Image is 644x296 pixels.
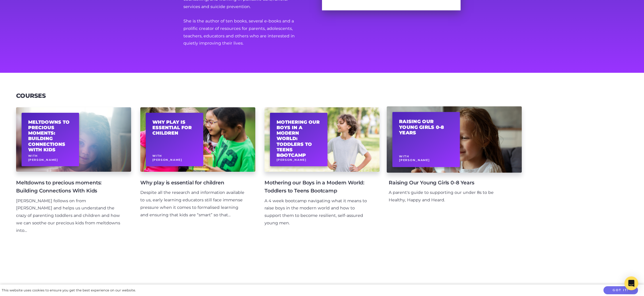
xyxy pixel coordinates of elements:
a: Mothering our Boys in a Modern World: Toddlers to Teens Bootcamp With[PERSON_NAME] Mothering our ... [264,107,379,243]
h3: Courses [16,92,46,100]
h2: Raising Our Young Girls 0-8 Years [399,119,453,136]
span: [PERSON_NAME] [399,159,430,162]
h2: Mothering our Boys in a Modern World: Toddlers to Teens Bootcamp [277,119,321,158]
button: Got it! [603,286,638,295]
div: A 4 week bootcamp navigating what it means to raise boys in the modern world and how to support t... [264,197,370,227]
div: Open Intercom Messenger [624,276,638,290]
h2: Why play is essential for children [152,119,197,136]
a: Meltdowns to precious moments: Building Connections With Kids With[PERSON_NAME] Meltdowns to prec... [16,107,131,243]
span: With [28,154,38,157]
span: With [152,154,162,157]
h4: Why play is essential for children [140,179,246,187]
div: A parent's guide to supporting our under 8s to be Healthy, Happy and Heard. [389,189,511,204]
h4: Raising Our Young Girls 0-8 Years [389,179,511,187]
a: Raising Our Young Girls 0-8 Years With[PERSON_NAME] Raising Our Young Girls 0-8 Years A parent's ... [389,107,520,243]
h4: Meltdowns to precious moments: Building Connections With Kids [16,179,122,195]
p: She is the author of ten books, several e-books and a prolific creator of resources for parents, ... [183,18,304,47]
span: With [277,154,286,157]
h4: Mothering our Boys in a Modern World: Toddlers to Teens Bootcamp [264,179,370,195]
span: [PERSON_NAME] [28,158,58,161]
a: Why play is essential for children With[PERSON_NAME] Why play is essential for children Despite a... [140,107,255,243]
span: [PERSON_NAME] [152,158,182,161]
div: This website uses cookies to ensure you get the best experience on our website. [2,287,136,293]
span: With [399,155,409,158]
div: [PERSON_NAME] follows on from [PERSON_NAME] and helps us understand the crazy of parenting toddle... [16,197,122,235]
div: Despite all the research and information available to us, early learning educators still face imm... [140,189,246,219]
h2: Meltdowns to precious moments: Building Connections With Kids [28,119,73,152]
span: [PERSON_NAME] [277,158,306,161]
